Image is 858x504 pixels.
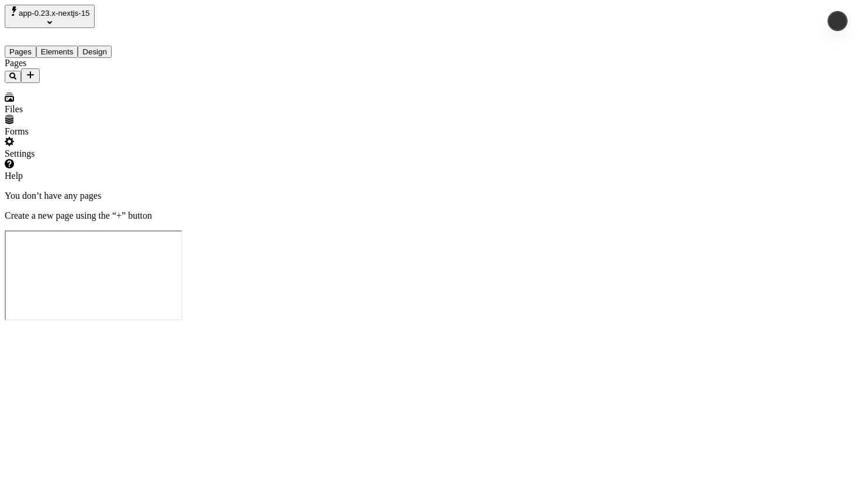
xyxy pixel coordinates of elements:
[5,230,182,320] iframe: Cookie Feature Detection
[78,46,112,58] button: Design
[36,46,78,58] button: Elements
[21,68,40,83] button: Add new
[5,149,145,159] div: Settings
[5,191,853,201] p: You don’t have any pages
[5,171,145,181] div: Help
[5,104,145,115] div: Files
[19,9,90,18] span: app-0.23.x-nextjs-15
[5,58,145,68] div: Pages
[5,210,853,221] p: Create a new page using the “+” button
[5,126,145,137] div: Forms
[5,5,95,28] button: Select site
[5,46,36,58] button: Pages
